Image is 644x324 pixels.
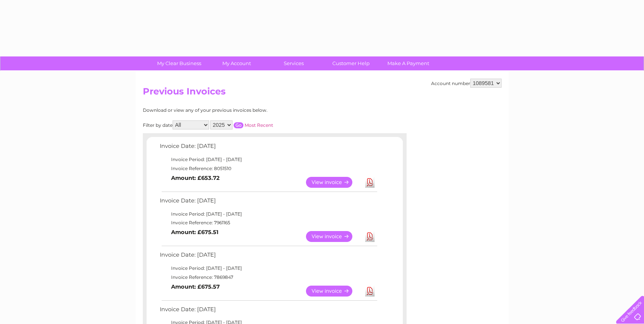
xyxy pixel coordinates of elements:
h2: Previous Invoices [143,86,502,100]
div: Download or view any of your previous invoices below. [143,108,341,113]
a: My Clear Business [148,56,210,70]
div: Account number [431,79,502,88]
b: Amount: £675.57 [171,283,220,290]
td: Invoice Period: [DATE] - [DATE] [158,264,378,273]
td: Invoice Date: [DATE] [158,304,378,318]
td: Invoice Period: [DATE] - [DATE] [158,155,378,164]
a: Services [263,56,325,70]
td: Invoice Date: [DATE] [158,141,378,155]
a: View [306,231,361,242]
a: Customer Help [320,56,382,70]
td: Invoice Date: [DATE] [158,250,378,264]
td: Invoice Reference: 7869847 [158,273,378,282]
div: Filter by date [143,120,341,129]
td: Invoice Date: [DATE] [158,196,378,210]
a: My Account [205,56,268,70]
a: Most Recent [245,122,273,128]
td: Invoice Period: [DATE] - [DATE] [158,210,378,219]
a: View [306,177,361,188]
td: Invoice Reference: 8051510 [158,164,378,173]
a: View [306,286,361,297]
b: Amount: £675.51 [171,229,219,236]
b: Amount: £653.72 [171,175,220,181]
a: Make A Payment [377,56,439,70]
td: Invoice Reference: 7961165 [158,218,378,227]
a: Download [365,177,375,188]
a: Download [365,286,375,297]
a: Download [365,231,375,242]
